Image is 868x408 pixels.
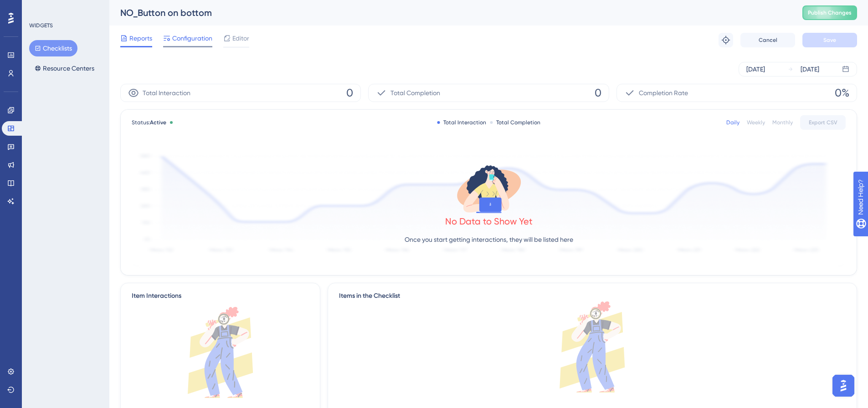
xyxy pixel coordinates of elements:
[29,40,77,56] button: Checklists
[747,119,765,126] div: Weekly
[759,36,777,44] span: Cancel
[639,87,688,98] span: Completion Rate
[120,6,780,19] div: NO_Button on bottom
[150,119,166,126] span: Active
[802,33,857,47] button: Save
[445,215,533,228] div: No Data to Show Yet
[143,87,190,98] span: Total Interaction
[437,119,486,126] div: Total Interaction
[346,86,353,100] span: 0
[823,36,836,44] span: Save
[808,9,852,16] span: Publish Changes
[405,234,573,245] p: Once you start getting interactions, they will be listed here
[339,291,846,301] div: Items in the Checklist
[129,33,152,44] span: Reports
[726,119,740,126] div: Daily
[29,22,53,29] div: WIDGETS
[800,115,846,130] button: Export CSV
[801,64,819,75] div: [DATE]
[172,33,212,44] span: Configuration
[29,60,100,76] button: Resource Centers
[21,2,57,13] span: Need Help?
[132,291,181,301] div: Item Interactions
[232,33,249,44] span: Editor
[830,372,857,399] iframe: UserGuiding AI Assistant Launcher
[595,86,601,100] span: 0
[390,87,440,98] span: Total Completion
[772,119,793,126] div: Monthly
[132,119,166,126] span: Status:
[809,119,837,126] span: Export CSV
[740,33,795,47] button: Cancel
[835,86,849,100] span: 0%
[746,64,765,75] div: [DATE]
[490,119,540,126] div: Total Completion
[802,5,857,20] button: Publish Changes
